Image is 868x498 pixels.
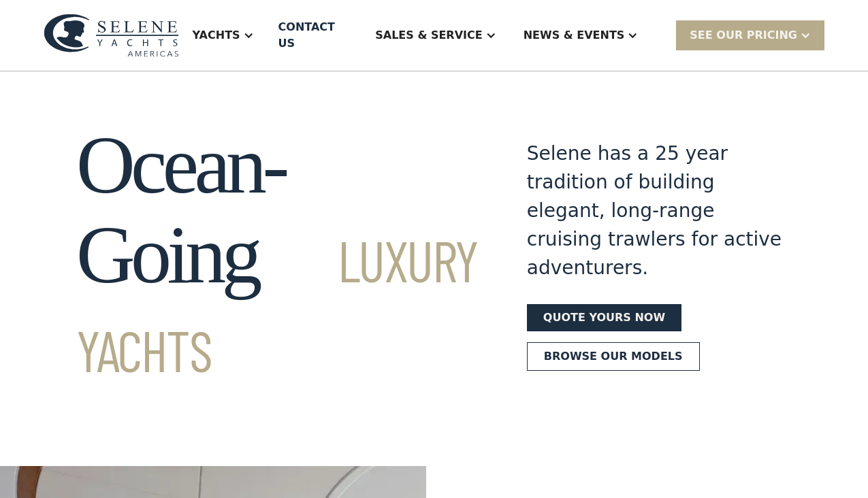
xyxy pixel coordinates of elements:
[527,139,792,282] div: Selene has a 25 year tradition of building elegant, long-range cruising trawlers for active adven...
[76,120,478,390] h1: Ocean-Going
[527,304,681,331] a: Quote yours now
[76,225,478,384] span: Luxury Yachts
[193,27,240,44] div: Yachts
[44,14,179,58] img: logo
[676,20,824,50] div: SEE Our Pricing
[527,342,700,371] a: Browse our models
[278,19,351,52] div: Contact US
[510,8,652,63] div: News & EVENTS
[361,8,509,63] div: Sales & Service
[179,8,268,63] div: Yachts
[375,27,482,44] div: Sales & Service
[524,27,625,44] div: News & EVENTS
[690,27,797,44] div: SEE Our Pricing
